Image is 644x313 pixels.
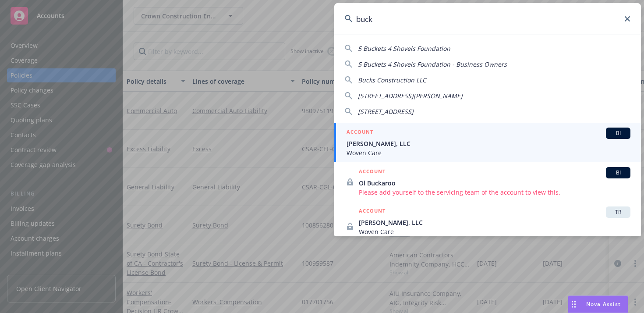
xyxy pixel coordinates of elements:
[358,60,507,68] span: 5 Buckets 4 Shovels Foundation - Business Owners
[359,188,630,197] span: Please add yourself to the servicing team of the account to view this.
[609,129,627,137] span: BI
[347,148,630,157] span: Woven Care
[359,218,630,227] span: [PERSON_NAME], LLC
[359,178,630,188] span: Ol Buckaroo
[358,76,426,84] span: Bucks Construction LLC
[359,206,386,217] h5: ACCOUNT
[609,169,627,177] span: BI
[334,3,641,35] input: Search...
[347,139,630,148] span: [PERSON_NAME], LLC
[359,227,630,236] span: Woven Care
[334,162,641,202] a: ACCOUNTBIOl BuckarooPlease add yourself to the servicing team of the account to view this.
[358,92,463,100] span: [STREET_ADDRESS][PERSON_NAME]
[334,202,641,250] a: ACCOUNTTR[PERSON_NAME], LLCWoven Care
[568,296,579,313] div: Drag to move
[609,208,627,216] span: TR
[334,123,641,162] a: ACCOUNTBI[PERSON_NAME], LLCWoven Care
[359,167,386,178] h5: ACCOUNT
[358,107,414,116] span: [STREET_ADDRESS]
[347,128,373,138] h5: ACCOUNT
[586,300,621,308] span: Nova Assist
[358,44,450,53] span: 5 Buckets 4 Shovels Foundation
[568,295,628,313] button: Nova Assist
